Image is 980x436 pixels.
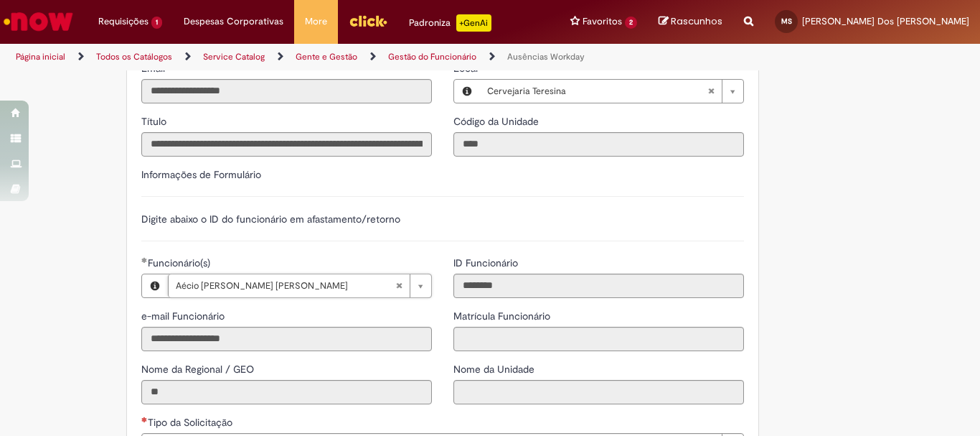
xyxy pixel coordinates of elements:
[453,114,542,129] label: Somente leitura - Código da Unidade
[480,80,743,103] a: Cervejaria TeresinaLimpar campo Local
[1,7,75,36] img: ServiceNow
[625,17,637,29] span: 2
[388,274,410,297] abbr: Limpar campo Funcionário(s)
[98,14,149,29] span: Requisições
[148,416,235,429] span: Tipo da Solicitação
[141,417,148,422] span: Necessários
[671,14,722,28] span: Rascunhos
[142,274,168,297] button: Funcionário(s), Visualizar este registro Aécio Francisco Da Silva Oliveira
[781,17,792,26] span: MS
[141,257,148,263] span: Obrigatório Preenchido
[453,380,744,404] input: Nome da Unidade
[456,14,491,32] p: +GenAi
[203,51,265,62] a: Service Catalog
[141,363,257,376] span: Somente leitura - Nome da Regional / GEO
[151,17,162,29] span: 1
[349,10,387,32] img: click_logo_yellow_360x200.png
[141,62,168,75] span: Somente leitura - Email
[802,15,969,27] span: [PERSON_NAME] Dos [PERSON_NAME]
[453,327,744,351] input: Matrícula Funcionário
[453,62,481,75] span: Local
[141,79,432,103] input: Email
[487,80,707,103] span: Cervejaria Teresina
[296,51,357,62] a: Gente e Gestão
[305,14,327,29] span: More
[148,256,213,269] span: Necessários - Funcionário(s)
[453,274,744,298] input: ID Funcionário
[141,114,169,129] label: Somente leitura - Título
[453,256,521,269] span: Somente leitura - ID Funcionário
[11,44,643,70] ul: Trilhas de página
[507,51,585,62] a: Ausências Workday
[700,80,722,103] abbr: Limpar campo Local
[454,80,480,103] button: Local, Visualizar este registro Cervejaria Teresina
[176,274,395,297] span: Aécio [PERSON_NAME] [PERSON_NAME]
[141,327,432,351] input: e-mail Funcionário
[409,14,491,32] div: Padroniza
[141,380,432,404] input: Nome da Regional / GEO
[96,51,172,62] a: Todos os Catálogos
[184,14,283,29] span: Despesas Corporativas
[583,14,622,29] span: Favoritos
[453,132,744,157] input: Código da Unidade
[453,115,542,128] span: Somente leitura - Código da Unidade
[16,51,65,62] a: Página inicial
[141,310,227,323] span: Somente leitura - e-mail Funcionário
[659,15,722,29] a: Rascunhos
[141,132,432,157] input: Título
[141,168,261,181] label: Informações de Formulário
[453,310,553,323] span: Somente leitura - Matrícula Funcionário
[168,274,431,297] a: Aécio [PERSON_NAME] [PERSON_NAME]Limpar campo Funcionário(s)
[141,115,169,128] span: Somente leitura - Título
[141,213,400,226] label: Digite abaixo o ID do funcionário em afastamento/retorno
[388,51,476,62] a: Gestão do Funcionário
[453,363,537,376] span: Somente leitura - Nome da Unidade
